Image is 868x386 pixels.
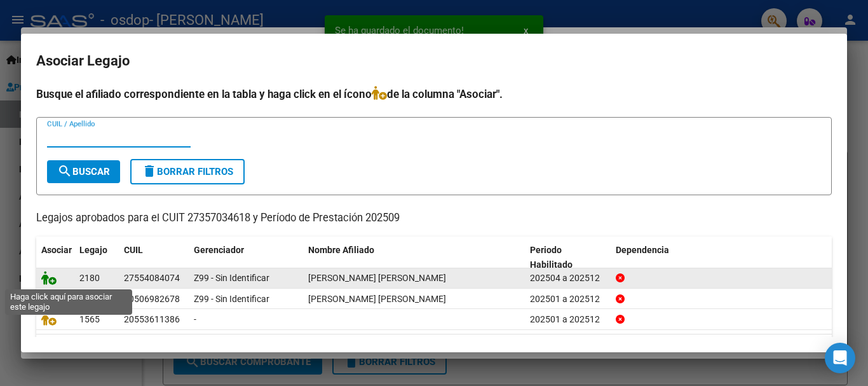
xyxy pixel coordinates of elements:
[308,273,446,283] span: MARTINEZ VAZQUEZ MIKELA AYLIN
[124,292,180,307] div: 20506982678
[525,237,611,279] datatable-header-cell: Periodo Habilitado
[194,273,269,283] span: Z99 - Sin Identificar
[530,271,606,286] div: 202504 a 202512
[36,334,832,366] div: 3 registros
[308,245,374,255] span: Nombre Afiliado
[79,314,100,324] span: 1565
[530,245,573,270] span: Periodo Habilitado
[57,166,110,177] span: Buscar
[36,49,832,73] h2: Asociar Legajo
[825,343,855,373] div: Open Intercom Messenger
[616,245,669,255] span: Dependencia
[303,237,525,279] datatable-header-cell: Nombre Afiliado
[119,237,189,279] datatable-header-cell: CUIL
[36,210,832,226] p: Legajos aprobados para el CUIT 27357034618 y Período de Prestación 202509
[308,294,446,304] span: KEREKES PLUIS MATIAS GABRIEL
[194,294,269,304] span: Z99 - Sin Identificar
[189,237,303,279] datatable-header-cell: Gerenciador
[79,245,107,255] span: Legajo
[142,166,233,177] span: Borrar Filtros
[530,292,606,307] div: 202501 a 202512
[124,245,143,255] span: CUIL
[36,86,832,102] h4: Busque el afiliado correspondiente en la tabla y haga click en el ícono de la columna "Asociar".
[194,245,244,255] span: Gerenciador
[611,237,832,279] datatable-header-cell: Dependencia
[41,245,72,255] span: Asociar
[124,271,180,286] div: 27554084074
[194,314,196,324] span: -
[142,163,157,179] mat-icon: delete
[530,312,606,327] div: 202501 a 202512
[79,273,100,283] span: 2180
[130,159,245,184] button: Borrar Filtros
[36,237,74,279] datatable-header-cell: Asociar
[47,160,120,183] button: Buscar
[57,163,72,179] mat-icon: search
[74,237,119,279] datatable-header-cell: Legajo
[79,294,95,304] span: 794
[124,312,180,327] div: 20553611386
